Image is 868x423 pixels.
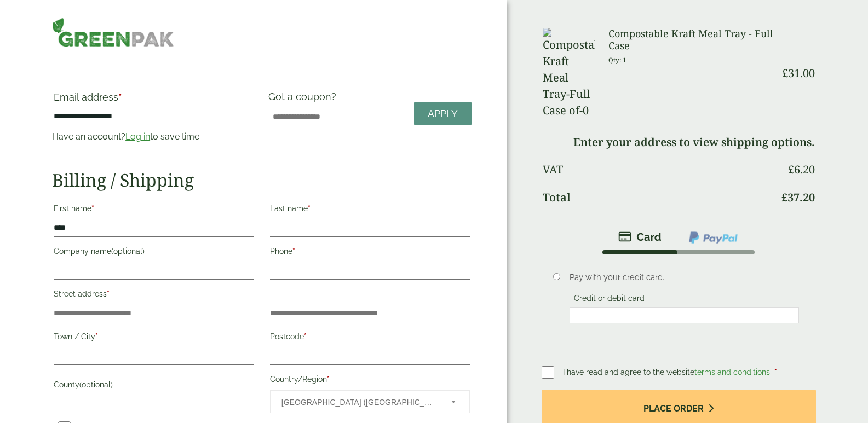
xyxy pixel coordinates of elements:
a: terms and conditions [694,368,770,376]
p: Pay with your credit card. [570,271,799,283]
th: VAT [543,157,774,183]
label: County [54,377,254,396]
label: Credit or debit card [570,294,649,306]
img: GreenPak Supplies [52,18,174,47]
label: Got a coupon? [268,91,341,108]
label: First name [54,201,254,219]
img: ppcp-gateway.png [688,230,739,245]
abbr: required [118,91,122,103]
label: Postcode [270,329,470,347]
h3: Compostable Kraft Meal Tray - Full Case [608,28,774,51]
abbr: required [292,247,295,256]
label: Company name [54,244,254,262]
label: Country/Region [270,372,470,390]
abbr: required [91,204,94,213]
bdi: 37.20 [781,190,815,205]
label: Email address [54,92,254,108]
abbr: required [774,368,777,376]
span: (optional) [79,380,113,389]
a: Apply [414,102,472,125]
span: £ [788,162,794,177]
iframe: Secure card payment input frame [573,310,796,320]
abbr: required [304,332,307,341]
small: Qty: 1 [608,56,626,64]
abbr: required [107,289,110,298]
span: I have read and agree to the website [563,368,772,376]
label: Phone [270,244,470,262]
bdi: 6.20 [788,162,815,177]
span: (optional) [111,247,145,256]
span: £ [782,66,788,80]
span: £ [781,190,787,205]
label: Town / City [54,329,254,347]
img: Compostable Kraft Meal Tray-Full Case of-0 [543,28,596,119]
abbr: required [327,375,330,384]
abbr: required [308,204,311,213]
span: Apply [428,108,458,120]
span: Country/Region [270,390,470,413]
img: stripe.png [618,230,662,244]
label: Last name [270,201,470,219]
a: Log in [125,131,150,142]
th: Total [543,184,774,211]
span: United Kingdom (UK) [281,391,436,414]
bdi: 31.00 [782,66,815,80]
h2: Billing / Shipping [52,170,471,190]
abbr: required [95,332,98,341]
label: Street address [54,286,254,305]
td: Enter your address to view shipping options. [543,129,815,155]
p: Have an account? to save time [52,130,255,143]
